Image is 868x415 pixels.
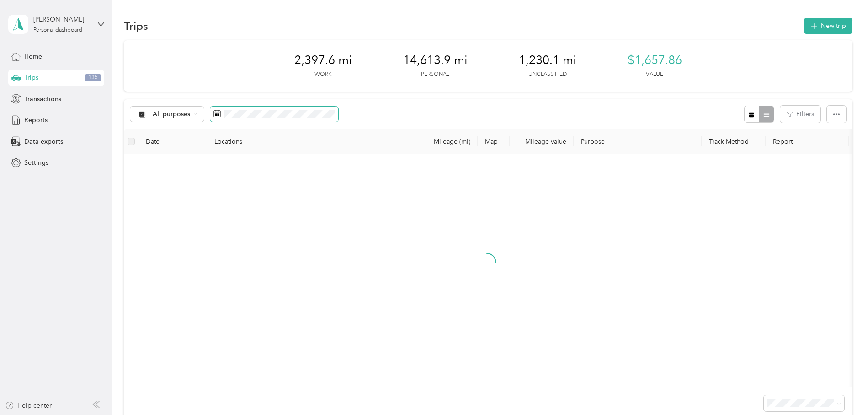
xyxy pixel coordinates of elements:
button: Help center [5,401,52,410]
th: Date [138,129,207,154]
span: Transactions [24,94,61,104]
span: Data exports [24,137,63,146]
th: Purpose [574,129,702,154]
button: Filters [780,106,820,123]
span: Trips [24,73,38,82]
p: Unclassified [528,70,567,79]
iframe: Everlance-gr Chat Button Frame [817,364,868,415]
div: [PERSON_NAME] [33,15,91,24]
span: Reports [24,115,48,125]
span: Home [24,52,42,61]
span: Settings [24,158,48,167]
p: Value [646,70,663,79]
th: Mileage (mi) [417,129,478,154]
button: New trip [804,18,852,34]
th: Mileage value [510,129,574,154]
span: 135 [85,74,101,82]
span: All purposes [153,111,191,118]
span: 14,613.9 mi [403,53,468,68]
th: Track Method [702,129,766,154]
span: $1,657.86 [628,53,682,68]
th: Map [478,129,510,154]
div: Personal dashboard [33,27,82,33]
span: 1,230.1 mi [519,53,576,68]
span: 2,397.6 mi [294,53,352,68]
th: Report [766,129,849,154]
h1: Trips [124,21,148,31]
p: Personal [421,70,449,79]
th: Locations [207,129,417,154]
p: Work [314,70,331,79]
